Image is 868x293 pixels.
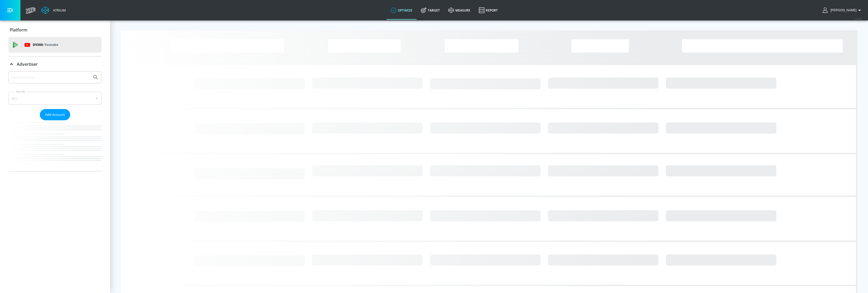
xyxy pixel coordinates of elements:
a: Report [474,1,502,20]
p: Advertiser [17,61,38,67]
input: Search by name [10,74,90,81]
p: Platform [10,27,27,33]
div: Atrium [51,8,66,13]
a: Target [417,1,444,20]
p: Youtube [44,42,58,47]
a: optimize [386,1,417,20]
div: DV360: Youtube [8,37,102,53]
span: login as: andersson.ceron@zefr.com [828,8,856,12]
div: Platform [8,23,102,37]
nav: list of Advertiser [8,120,102,171]
div: Advertiser [8,71,102,171]
span: v 4.25.2 [855,17,863,20]
a: measure [444,1,474,20]
div: A-Z [8,92,102,105]
a: Atrium [41,6,66,14]
label: Sort By [15,90,26,93]
span: Add Account [45,112,65,118]
button: [PERSON_NAME] [823,7,863,13]
div: Advertiser [8,57,102,72]
p: DV360: [33,42,58,48]
button: Add Account [40,109,70,120]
